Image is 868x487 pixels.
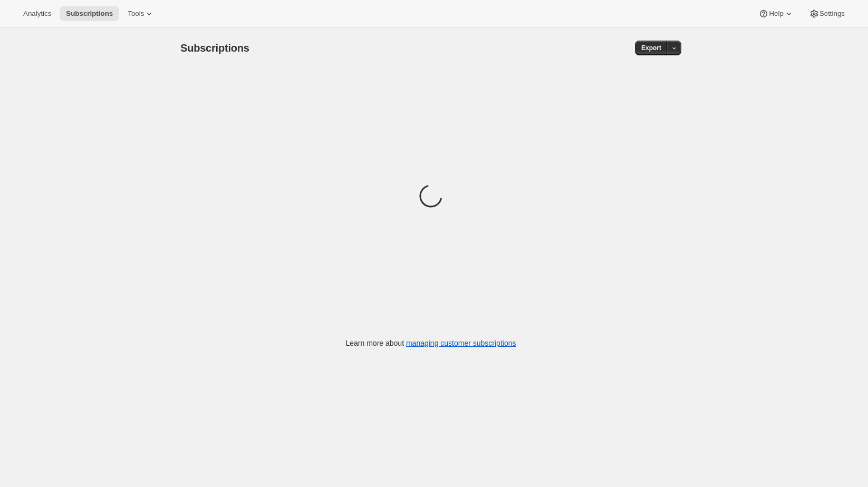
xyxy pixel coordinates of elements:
[180,42,249,54] span: Subscriptions
[128,9,144,18] span: Tools
[635,41,668,55] button: Export
[752,6,800,21] button: Help
[819,9,845,18] span: Settings
[60,6,119,21] button: Subscriptions
[406,339,516,347] a: managing customer subscriptions
[23,9,51,18] span: Analytics
[121,6,161,21] button: Tools
[346,338,516,348] p: Learn more about
[17,6,57,21] button: Analytics
[66,9,113,18] span: Subscriptions
[769,9,783,18] span: Help
[641,44,661,52] span: Export
[803,6,851,21] button: Settings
